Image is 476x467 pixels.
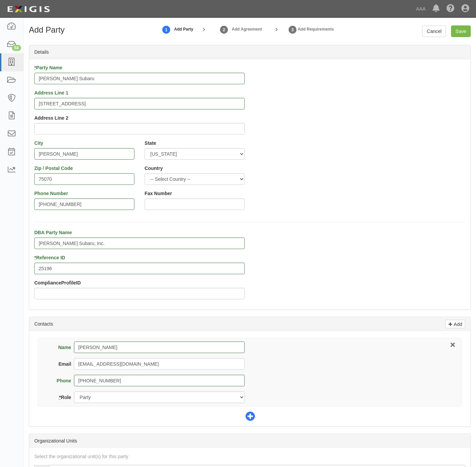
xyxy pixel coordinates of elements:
label: Zip / Postal Code [34,165,73,172]
abbr: required [34,65,36,70]
label: ComplianceProfileID [34,279,81,286]
label: City [34,140,43,146]
a: Set Requirements [288,22,298,37]
strong: Add Agreement [232,27,262,32]
label: Fax Number [145,190,172,197]
label: Address Line 1 [34,89,68,96]
strong: Add Party [174,27,194,32]
abbr: required [59,395,61,400]
i: Help Center - Complianz [446,5,455,13]
div: Select the organizational unit(s) for this party [29,453,471,460]
p: Add [452,320,462,328]
div: Details [29,45,471,59]
abbr: required [34,255,36,260]
strong: Add Requirements [298,27,334,32]
input: Save [451,25,471,37]
label: Role [50,394,74,401]
div: 54 [12,45,21,51]
label: DBA Party Name [34,229,72,236]
label: Email [50,361,74,367]
label: Phone [50,377,74,384]
label: Name [50,344,74,351]
a: Add [445,320,465,328]
label: State [145,140,156,146]
a: AAA [413,2,429,16]
label: Phone Number [34,190,68,197]
label: Party Name [34,64,62,71]
label: Reference ID [34,254,65,261]
label: Country [145,165,163,172]
a: Add Agreement [219,22,229,37]
label: Address Line 2 [34,115,68,121]
span: Add Contact [245,412,254,421]
div: Organizational Units [29,434,471,448]
a: Add Party [161,22,171,37]
a: Cancel [422,25,446,37]
strong: 3 [288,26,298,34]
img: logo-5460c22ac91f19d4615b14bd174203de0afe785f0fc80cf4dbbc73dc1793850b.png [5,3,52,15]
div: Contacts [29,317,471,331]
strong: 2 [219,26,229,34]
h1: Add Party [29,25,127,34]
strong: 1 [161,26,171,34]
